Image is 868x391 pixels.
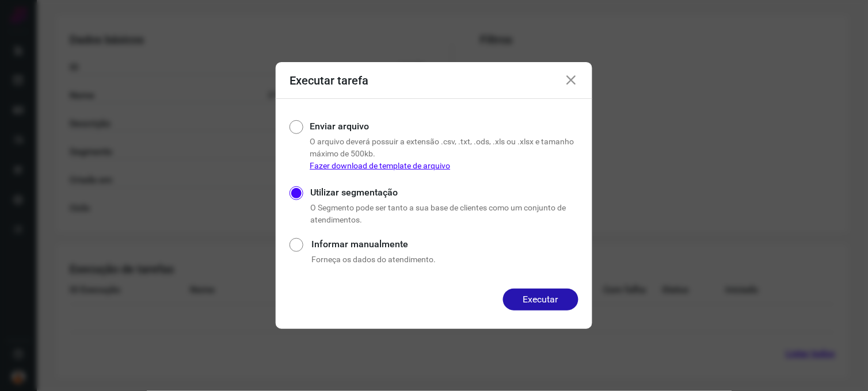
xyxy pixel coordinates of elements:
button: Executar [503,289,578,310]
p: Forneça os dados do atendimento. [312,254,578,266]
label: Enviar arquivo [310,120,369,133]
p: O arquivo deverá possuir a extensão .csv, .txt, .ods, .xls ou .xlsx e tamanho máximo de 500kb. [310,136,578,172]
label: Informar manualmente [312,237,578,251]
a: Fazer download de template de arquivo [310,161,450,170]
p: O Segmento pode ser tanto a sua base de clientes como um conjunto de atendimentos. [311,202,578,226]
h3: Executar tarefa [290,74,368,87]
label: Utilizar segmentação [311,186,578,200]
